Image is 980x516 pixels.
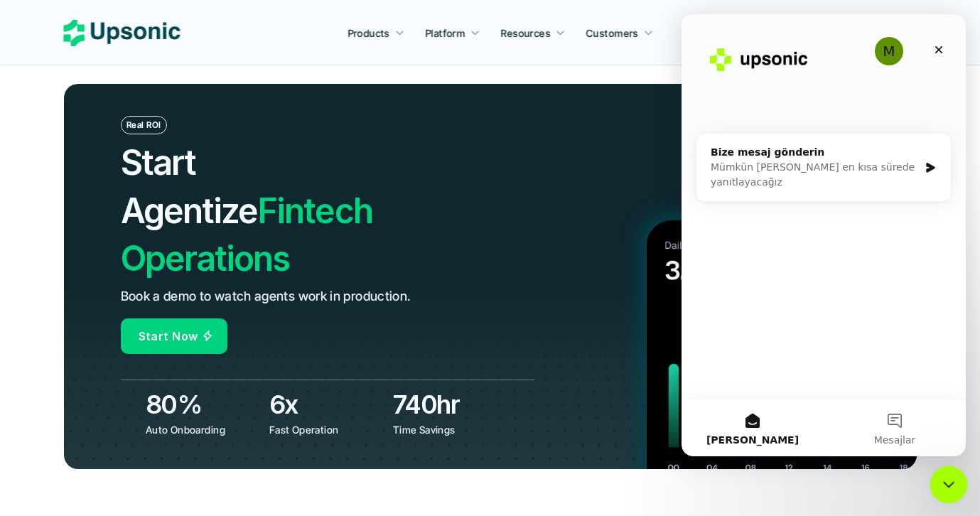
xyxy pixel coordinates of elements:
[146,422,259,437] p: Auto Onboarding
[146,387,262,422] h3: 80%
[121,139,452,282] h2: Fintech Operations
[339,20,413,45] a: Products
[121,141,258,231] span: Start Agentize
[348,26,389,41] p: Products
[501,26,551,41] p: Resources
[393,422,506,437] p: Time Savings
[393,387,510,422] h3: 740hr
[269,422,382,437] p: Fast Operation
[930,466,968,504] iframe: Intercom live chat
[139,326,198,347] p: Start Now
[425,26,465,41] p: Platform
[269,387,386,422] h3: 6x
[586,26,639,41] p: Customers
[126,120,161,130] p: Real ROI
[682,14,966,456] iframe: Intercom live chat
[121,286,411,307] p: Book a demo to watch agents work in production.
